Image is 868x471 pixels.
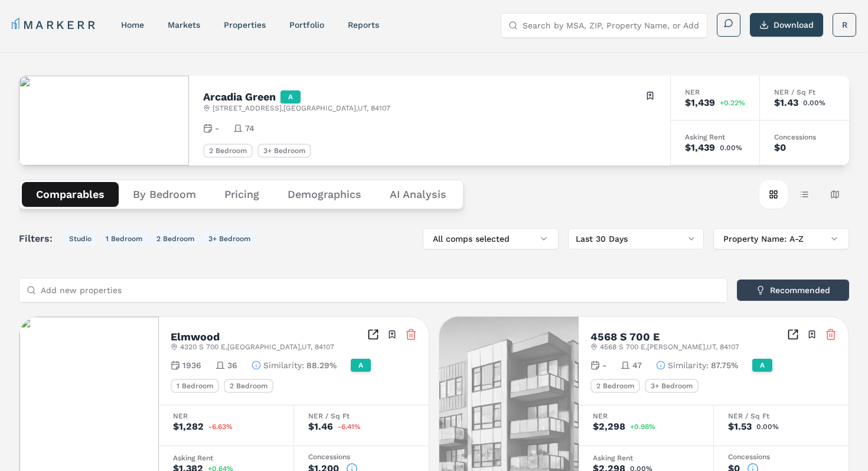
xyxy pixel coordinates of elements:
[182,359,201,371] span: 1936
[203,92,276,102] h2: Arcadia Green
[630,423,655,430] span: +0.98%
[752,359,772,372] div: A
[171,332,220,342] h2: Elmwood
[173,454,279,462] div: Asking Rent
[685,143,715,152] div: $1,439
[348,20,379,30] a: reports
[685,134,745,141] div: Asking Rent
[590,379,640,393] div: 2 Bedroom
[101,232,147,246] button: 1 Bedroom
[728,453,835,460] div: Concessions
[728,412,835,420] div: NER / Sq Ft
[756,423,779,430] span: 0.00%
[376,182,461,207] button: AI Analysis
[728,422,752,431] div: $1.53
[787,329,799,340] a: Inspect Comparables
[168,20,200,30] a: markets
[173,412,279,420] div: NER
[668,359,709,371] span: Similarity :
[685,98,715,108] div: $1,439
[22,182,119,207] button: Comparables
[774,98,798,108] div: $1.43
[833,13,856,37] button: R
[308,453,415,460] div: Concessions
[842,19,847,31] span: R
[774,143,786,152] div: $0
[593,422,625,431] div: $2,298
[306,359,337,371] span: 88.29%
[602,359,606,371] span: -
[152,232,199,246] button: 2 Bedroom
[180,342,334,352] span: 4320 S 700 E , [GEOGRAPHIC_DATA] , UT , 84107
[308,422,333,431] div: $1.46
[720,99,745,106] span: +0.22%
[227,359,237,371] span: 36
[280,90,301,103] div: A
[119,182,210,207] button: By Bedroom
[351,359,371,372] div: A
[590,332,660,342] h2: 4568 S 700 E
[263,359,304,371] span: Similarity :
[737,280,849,301] button: Recommended
[367,329,379,340] a: Inspect Comparables
[720,144,742,151] span: 0.00%
[774,134,835,141] div: Concessions
[19,232,60,246] span: Filters:
[41,278,720,302] input: Add new properties
[257,144,311,158] div: 3+ Bedroom
[593,412,699,420] div: NER
[423,228,559,249] button: All comps selected
[273,182,376,207] button: Demographics
[121,20,144,30] a: home
[750,13,823,37] button: Download
[308,412,415,420] div: NER / Sq Ft
[523,14,700,37] input: Search by MSA, ZIP, Property Name, or Address
[208,423,233,430] span: -6.63%
[215,122,219,134] span: -
[213,103,390,113] span: [STREET_ADDRESS] , [GEOGRAPHIC_DATA] , UT , 84107
[713,228,849,249] button: Property Name: A-Z
[224,379,273,393] div: 2 Bedroom
[173,422,204,431] div: $1,282
[289,20,324,30] a: Portfolio
[632,359,642,371] span: 47
[338,423,361,430] span: -6.41%
[203,144,253,158] div: 2 Bedroom
[774,89,835,96] div: NER / Sq Ft
[803,99,825,106] span: 0.00%
[224,20,266,30] a: properties
[645,379,699,393] div: 3+ Bedroom
[64,232,96,246] button: Studio
[204,232,255,246] button: 3+ Bedroom
[210,182,273,207] button: Pricing
[685,89,745,96] div: NER
[711,359,738,371] span: 87.75%
[600,342,739,352] span: 4568 S 700 E , [PERSON_NAME] , UT , 84107
[12,17,97,33] a: MARKERR
[593,454,699,462] div: Asking Rent
[245,122,254,134] span: 74
[171,379,219,393] div: 1 Bedroom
